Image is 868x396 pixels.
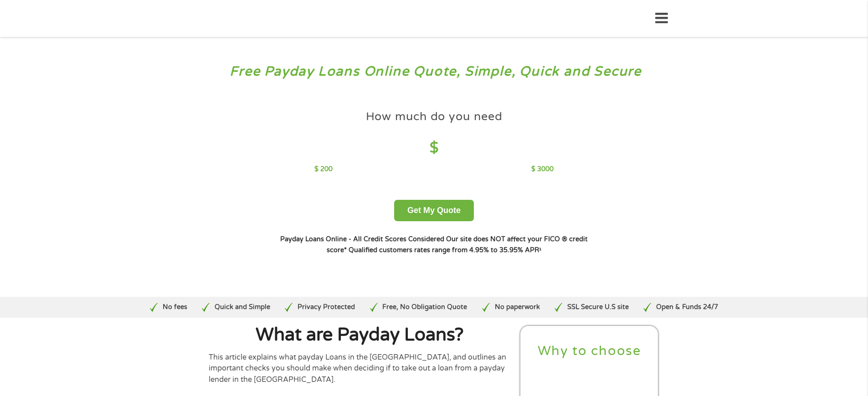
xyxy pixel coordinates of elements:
[26,63,842,80] h3: Free Payday Loans Online Quote, Simple, Quick and Secure
[495,302,540,312] p: No paperwork
[163,302,187,312] p: No fees
[314,139,554,157] h4: $
[531,164,554,174] p: $ 3000
[298,302,355,312] p: Privacy Protected
[382,302,467,312] p: Free, No Obligation Quote
[209,352,511,385] p: This article explains what payday Loans in the [GEOGRAPHIC_DATA], and outlines an important check...
[349,246,541,254] strong: Qualified customers rates range from 4.95% to 35.95% APR¹
[209,326,511,344] h1: What are Payday Loans?
[314,164,333,174] p: $ 200
[327,235,588,254] strong: Our site does NOT affect your FICO ® credit score*
[280,235,444,243] strong: Payday Loans Online - All Credit Scores Considered
[366,109,503,124] h4: How much do you need
[567,302,629,312] p: SSL Secure U.S site
[394,200,474,221] button: Get My Quote
[656,302,718,312] p: Open & Funds 24/7
[215,302,270,312] p: Quick and Simple
[528,343,651,360] h2: Why to choose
